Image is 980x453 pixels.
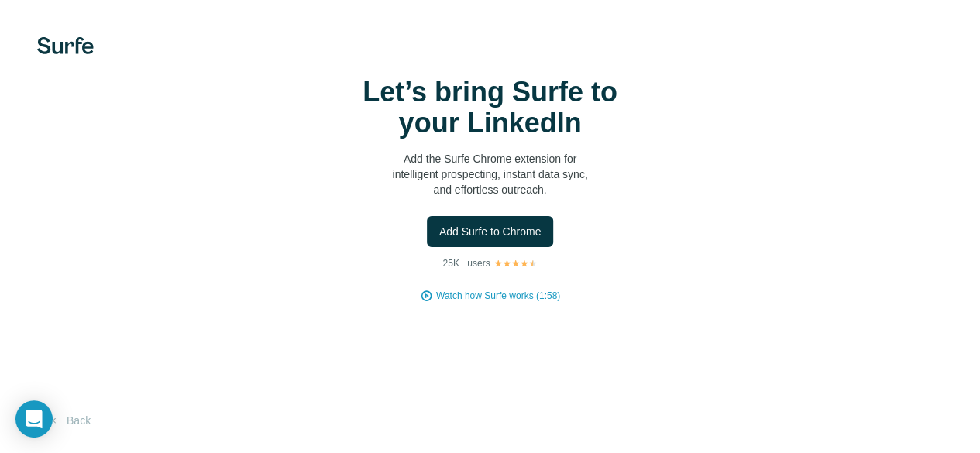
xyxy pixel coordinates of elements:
[15,400,53,438] div: Open Intercom Messenger
[493,259,538,268] img: Rating Stars
[335,77,645,139] h1: Let’s bring Surfe to your LinkedIn
[427,216,554,247] button: Add Surfe to Chrome
[335,151,645,197] p: Add the Surfe Chrome extension for intelligent prospecting, instant data sync, and effortless out...
[439,224,542,239] span: Add Surfe to Chrome
[442,256,490,270] p: 25K+ users
[37,37,94,54] img: Surfe's logo
[37,407,101,434] button: Back
[436,289,560,303] button: Watch how Surfe works (1:58)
